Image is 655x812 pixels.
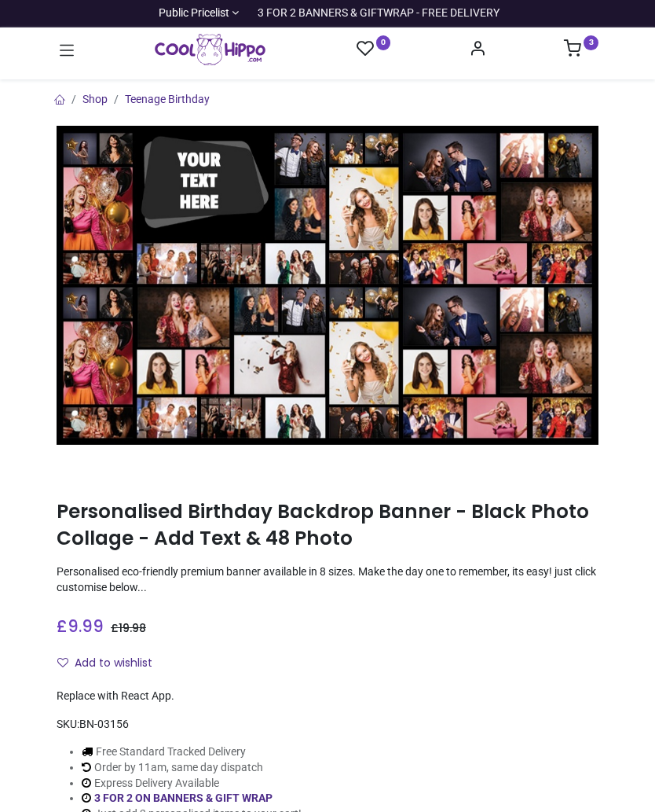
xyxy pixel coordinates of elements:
span: 9.99 [68,615,104,637]
a: 0 [357,39,391,59]
sup: 0 [376,35,391,50]
a: Logo of Cool Hippo [155,34,265,65]
i: Add to wishlist [57,657,68,668]
button: Add to wishlistAdd to wishlist [57,650,166,677]
li: Order by 11am, same day dispatch [82,760,302,776]
span: £ [111,620,146,636]
span: 19.98 [119,620,146,636]
div: Replace with React App. [57,689,598,704]
a: Shop [82,93,108,105]
div: SKU: [57,717,598,733]
img: Personalised Birthday Backdrop Banner - Black Photo Collage - Add Text & 48 Photo [57,126,598,445]
li: Free Standard Tracked Delivery [82,744,302,760]
span: BN-03156 [79,718,129,730]
a: Public Pricelist [156,6,240,21]
a: Teenage Birthday [125,93,210,105]
a: 3 [564,44,598,57]
div: 3 FOR 2 BANNERS & GIFTWRAP - FREE DELIVERY [258,6,499,21]
sup: 3 [584,35,598,50]
p: Personalised eco-friendly premium banner available in 8 sizes. Make the day one to remember, its ... [57,564,598,595]
a: 3 FOR 2 ON BANNERS & GIFT WRAP [94,792,273,804]
li: Express Delivery Available [82,776,302,792]
img: Cool Hippo [155,34,265,65]
span: Public Pricelist [159,6,229,21]
span: £ [57,615,104,637]
h1: Personalised Birthday Backdrop Banner - Black Photo Collage - Add Text & 48 Photo [57,498,598,553]
a: Account Info [469,44,486,57]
